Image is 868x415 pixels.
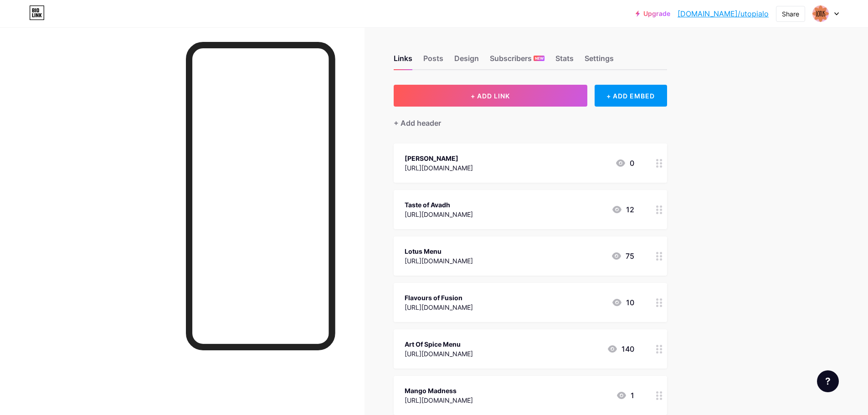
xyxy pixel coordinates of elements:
div: Stats [555,53,574,69]
div: + Add header [394,118,441,128]
div: 75 [611,251,634,261]
span: + ADD LINK [471,92,510,100]
div: 140 [607,343,634,354]
div: Art Of Spice Menu [405,339,473,349]
div: [URL][DOMAIN_NAME] [405,256,473,266]
a: [DOMAIN_NAME]/utopialo [678,8,769,19]
div: [URL][DOMAIN_NAME] [405,163,473,173]
div: [URL][DOMAIN_NAME] [405,395,473,405]
div: 1 [616,390,634,401]
a: Upgrade [636,10,670,17]
div: Mango Madness [405,386,473,395]
span: NEW [535,56,544,61]
div: [URL][DOMAIN_NAME] [405,349,473,359]
div: Share [782,9,799,19]
div: Links [394,53,412,69]
div: Flavours of Fusion [405,293,473,302]
div: Subscribers [490,53,544,69]
div: Settings [585,53,614,69]
div: Design [454,53,479,69]
div: Posts [423,53,443,69]
img: Utopia Lotus Vapi [812,5,829,22]
div: Taste of Avadh [405,200,473,210]
div: 12 [611,204,634,215]
div: Lotus Menu [405,246,473,256]
div: + ADD EMBED [595,85,667,107]
div: [URL][DOMAIN_NAME] [405,302,473,312]
div: [URL][DOMAIN_NAME] [405,210,473,219]
div: 10 [611,297,634,308]
div: [PERSON_NAME] [405,154,473,163]
div: 0 [615,158,634,169]
button: + ADD LINK [394,85,587,107]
